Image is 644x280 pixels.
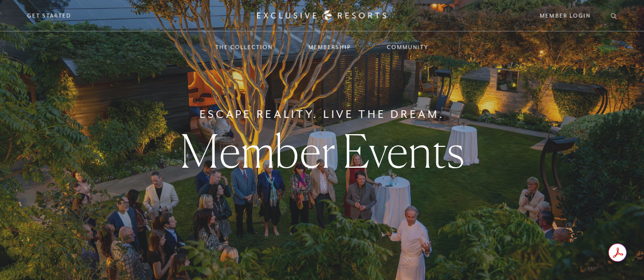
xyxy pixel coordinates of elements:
[540,11,591,20] a: Member Login
[298,33,361,62] a: Membership
[180,128,464,174] h1: Member Events
[27,11,71,20] a: Get Started
[205,33,283,62] a: The Collection
[200,106,445,122] h6: Escape Reality. Live The Dream.
[377,33,439,62] a: Community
